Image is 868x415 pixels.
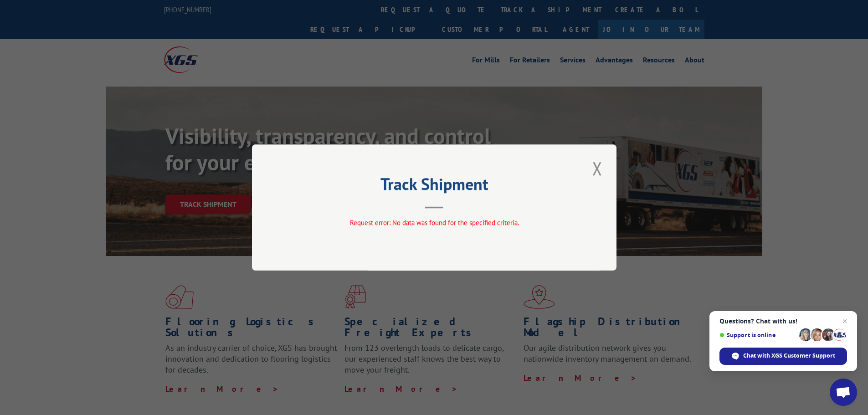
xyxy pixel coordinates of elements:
span: Chat with XGS Customer Support [719,348,847,365]
span: Chat with XGS Customer Support [743,352,835,360]
span: Request error: No data was found for the specified criteria. [349,218,519,227]
button: Close modal [590,156,605,181]
span: Questions? Chat with us! [719,318,847,325]
a: Open chat [830,379,857,406]
span: Support is online [719,332,796,338]
h2: Track Shipment [298,178,571,195]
